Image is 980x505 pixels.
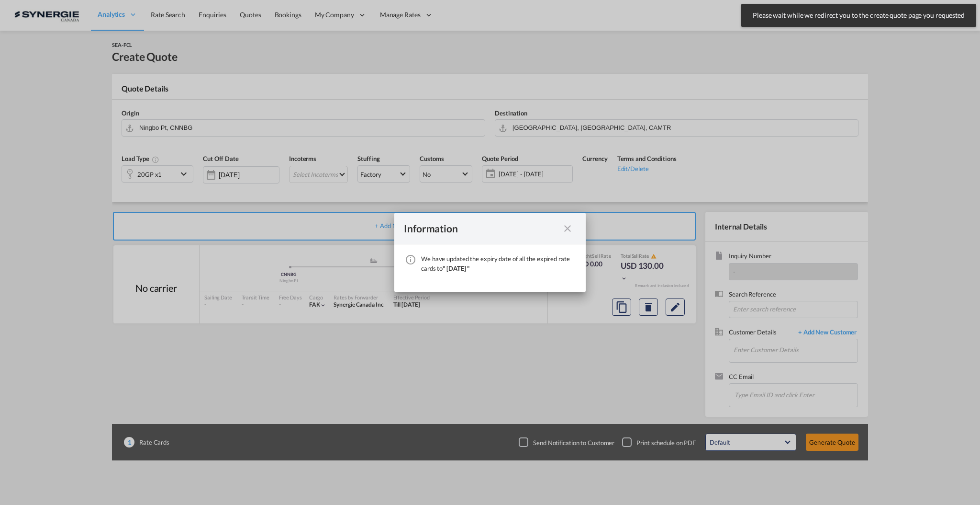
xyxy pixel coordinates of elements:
div: We have updated the expiry date of all the expired rate cards to [421,254,576,273]
md-icon: icon-information-outline [405,254,416,265]
span: " [DATE] " [443,264,469,272]
div: Information [404,222,559,234]
md-icon: icon-close fg-AAA8AD cursor [562,223,573,234]
md-dialog: We have ... [394,213,586,292]
span: Please wait while we redirect you to the create quote page you requested [750,11,968,20]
